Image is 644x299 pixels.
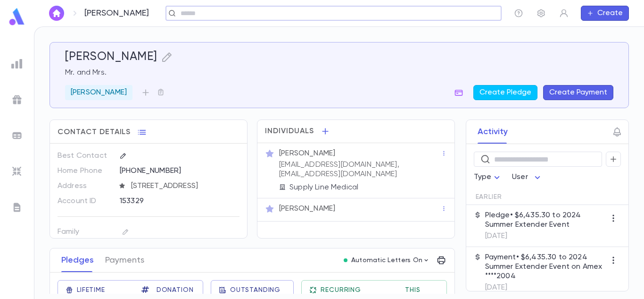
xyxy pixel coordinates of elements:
[279,149,335,158] p: [PERSON_NAME]
[11,166,23,177] img: imports_grey.530a8a0e642e233f2baf0ef88e8c9fcb.svg
[120,194,215,208] div: 153329
[265,127,314,136] span: Individuals
[478,120,508,144] button: Activity
[65,68,613,77] p: Mr. and Mrs.
[512,173,528,181] span: User
[11,94,23,105] img: campaigns_grey.99e729a5f7ee94e3726e6486bddda8f1.svg
[105,248,144,272] button: Payments
[473,85,537,100] button: Create Pledge
[58,224,112,239] p: Family
[279,204,335,214] p: [PERSON_NAME]
[485,253,606,281] p: Payment • $6,435.30 to 2024 Summer Extender Event on Amex ****2004
[58,194,112,209] p: Account ID
[11,58,23,69] img: reports_grey.c525e4749d1bce6a11f5fe2a8de1b229.svg
[230,286,281,294] span: Outstanding
[120,163,239,178] div: [PHONE_NUMBER]
[485,283,606,292] p: [DATE]
[476,193,502,201] span: Earlier
[279,160,441,179] p: [EMAIL_ADDRESS][DOMAIN_NAME], [EMAIL_ADDRESS][DOMAIN_NAME]
[512,168,543,187] div: User
[581,6,629,21] button: Create
[65,50,157,64] h5: [PERSON_NAME]
[51,9,62,17] img: home_white.a664292cf8c1dea59945f0da9f25487c.svg
[11,202,23,213] img: letters_grey.7941b92b52307dd3b8a917253454ce1c.svg
[474,168,503,187] div: Type
[61,248,94,272] button: Pledges
[289,183,358,192] p: Supply Line Medical
[485,211,606,230] p: Pledge • $6,435.30 to 2024 Summer Extender Event
[11,130,23,141] img: batches_grey.339ca447c9d9533ef1741baa751efc33.svg
[58,148,112,163] p: Best Contact
[58,163,112,179] p: Home Phone
[543,85,613,100] button: Create Payment
[474,173,492,181] span: Type
[127,181,240,191] span: [STREET_ADDRESS]
[351,256,423,264] p: Automatic Letters On
[58,179,112,194] p: Address
[485,231,606,241] p: [DATE]
[340,254,434,267] button: Automatic Letters On
[84,8,149,18] p: [PERSON_NAME]
[8,8,26,26] img: logo
[71,88,127,97] p: [PERSON_NAME]
[65,85,132,100] div: [PERSON_NAME]
[58,128,131,137] span: Contact Details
